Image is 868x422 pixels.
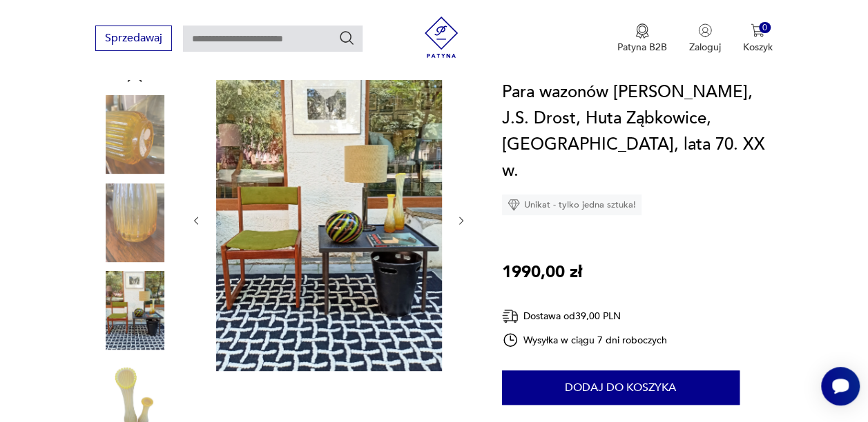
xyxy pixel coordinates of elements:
iframe: Smartsupp widget button [821,367,860,405]
img: Zdjęcie produktu Para wazonów Trąbka, J.S. Drost, Huta Ząbkowice, Polska, lata 70. XX w. [95,271,174,350]
img: Patyna - sklep z meblami i dekoracjami vintage [421,17,462,58]
div: Dostawa od 39,00 PLN [502,308,668,325]
img: Zdjęcie produktu Para wazonów Trąbka, J.S. Drost, Huta Ząbkowice, Polska, lata 70. XX w. [95,183,174,262]
a: Sprzedawaj [95,34,172,44]
img: Ikona diamentu [508,199,520,211]
div: 0 [759,22,771,34]
button: Zaloguj [689,23,721,54]
p: Zaloguj [689,41,721,54]
img: Zdjęcie produktu Para wazonów Trąbka, J.S. Drost, Huta Ząbkowice, Polska, lata 70. XX w. [95,95,174,174]
div: Unikat - tylko jedna sztuka! [502,194,642,215]
img: Ikona koszyka [751,23,764,37]
h1: Para wazonów [PERSON_NAME], J.S. Drost, Huta Ząbkowice, [GEOGRAPHIC_DATA], lata 70. XX w. [502,79,773,184]
p: Koszyk [743,41,773,54]
button: 0Koszyk [743,23,773,54]
div: Wysyłka w ciągu 7 dni roboczych [502,332,668,348]
button: Sprzedawaj [95,26,172,51]
img: Ikonka użytkownika [698,23,712,37]
button: Patyna B2B [617,23,667,54]
img: Zdjęcie produktu Para wazonów Trąbka, J.S. Drost, Huta Ząbkowice, Polska, lata 70. XX w. [216,68,442,371]
a: Ikona medaluPatyna B2B [617,23,667,54]
img: Ikona dostawy [502,308,519,325]
img: Ikona medalu [635,23,649,39]
p: Patyna B2B [617,41,667,54]
button: Dodaj do koszyka [502,370,740,405]
button: Szukaj [338,30,355,46]
p: 1990,00 zł [502,259,582,285]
